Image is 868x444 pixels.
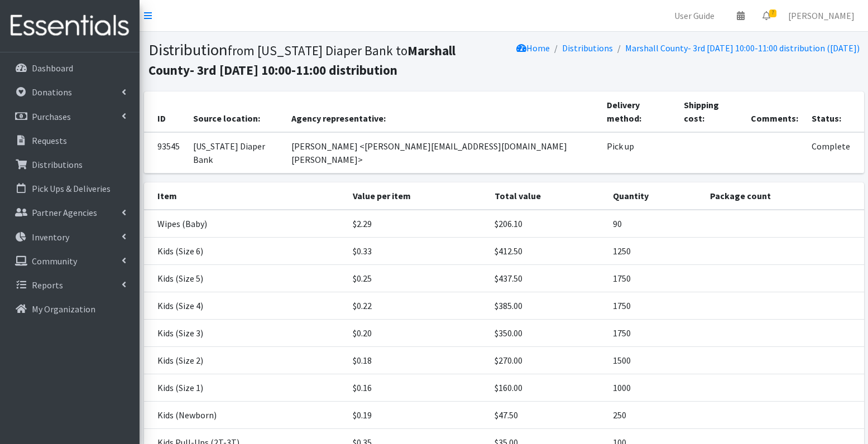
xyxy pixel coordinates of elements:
td: 1000 [606,374,703,402]
p: Reports [32,279,63,291]
th: Agency representative: [285,91,600,132]
a: Reports [4,274,135,296]
th: Package count [703,182,864,210]
td: Kids (Size 2) [144,347,347,374]
p: Donations [32,86,72,98]
th: Quantity [606,182,703,210]
p: Distributions [32,159,83,170]
td: 1500 [606,347,703,374]
a: User Guide [665,4,723,27]
p: Partner Agencies [32,207,97,218]
a: Community [4,250,135,272]
a: Inventory [4,226,135,248]
a: Dashboard [4,57,135,79]
img: HumanEssentials [4,7,135,45]
td: 1750 [606,265,703,292]
p: Community [32,255,77,267]
td: $412.50 [488,238,606,265]
th: Shipping cost: [677,91,744,132]
a: Home [516,42,550,54]
a: Distributions [4,153,135,176]
td: Pick up [600,132,677,173]
p: Inventory [32,231,69,243]
span: 7 [769,9,776,17]
td: $0.25 [346,265,488,292]
td: Kids (Size 3) [144,320,347,347]
td: Kids (Newborn) [144,402,347,429]
a: Requests [4,129,135,152]
p: Pick Ups & Deliveries [32,183,111,194]
td: $437.50 [488,265,606,292]
a: Marshall County- 3rd [DATE] 10:00-11:00 distribution ([DATE]) [625,42,860,54]
a: Pick Ups & Deliveries [4,177,135,200]
b: Marshall County- 3rd [DATE] 10:00-11:00 distribution [148,42,455,78]
td: $206.10 [488,210,606,238]
td: Kids (Size 4) [144,292,347,320]
th: Value per item [346,182,488,210]
a: Purchases [4,105,135,128]
td: $0.19 [346,402,488,429]
th: Delivery method: [600,91,677,132]
th: Comments: [744,91,805,132]
p: Requests [32,135,67,146]
td: $0.33 [346,238,488,265]
th: Status: [805,91,864,132]
td: $47.50 [488,402,606,429]
th: Item [144,182,347,210]
td: $2.29 [346,210,488,238]
th: Total value [488,182,606,210]
td: [PERSON_NAME] <[PERSON_NAME][EMAIL_ADDRESS][DOMAIN_NAME][PERSON_NAME]> [285,132,600,173]
td: $0.20 [346,320,488,347]
th: Source location: [186,91,285,132]
td: $160.00 [488,374,606,402]
p: Dashboard [32,62,73,74]
td: 90 [606,210,703,238]
small: from [US_STATE] Diaper Bank to [148,42,455,78]
p: Purchases [32,111,71,122]
td: 93545 [144,132,186,173]
td: $270.00 [488,347,606,374]
a: My Organization [4,298,135,320]
p: My Organization [32,303,95,315]
td: $0.16 [346,374,488,402]
td: [US_STATE] Diaper Bank [186,132,285,173]
td: $385.00 [488,292,606,320]
td: 250 [606,402,703,429]
a: Partner Agencies [4,201,135,224]
h1: Distribution [148,40,500,79]
a: 7 [754,4,779,27]
td: 1250 [606,238,703,265]
th: ID [144,91,186,132]
td: $350.00 [488,320,606,347]
td: Kids (Size 5) [144,265,347,292]
td: Complete [805,132,864,173]
td: 1750 [606,320,703,347]
td: $0.22 [346,292,488,320]
td: Wipes (Baby) [144,210,347,238]
a: [PERSON_NAME] [779,4,864,27]
td: 1750 [606,292,703,320]
td: Kids (Size 1) [144,374,347,402]
td: $0.18 [346,347,488,374]
a: Donations [4,81,135,103]
td: Kids (Size 6) [144,238,347,265]
a: Distributions [562,42,613,54]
